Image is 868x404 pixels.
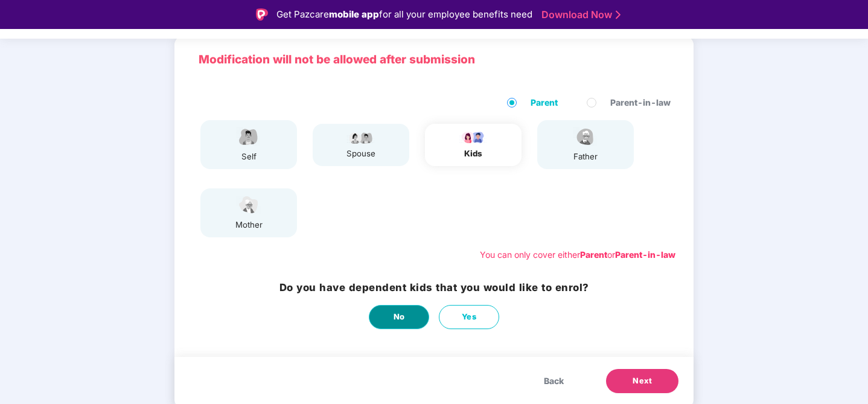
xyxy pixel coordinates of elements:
img: svg+xml;base64,PHN2ZyB4bWxucz0iaHR0cDovL3d3dy53My5vcmcvMjAwMC9zdmciIHdpZHRoPSI5Ny44OTciIGhlaWdodD... [346,130,376,144]
span: Next [633,375,652,387]
span: Yes [462,311,477,323]
img: svg+xml;base64,PHN2ZyBpZD0iRmF0aGVyX2ljb24iIHhtbG5zPSJodHRwOi8vd3d3LnczLm9yZy8yMDAwL3N2ZyIgeG1sbn... [570,126,601,147]
img: Logo [256,8,268,21]
img: svg+xml;base64,PHN2ZyBpZD0iRW1wbG95ZWVfbWFsZSIgeG1sbnM9Imh0dHA6Ly93d3cudzMub3JnLzIwMDAvc3ZnIiB3aW... [234,126,264,147]
button: Back [532,369,576,393]
img: svg+xml;base64,PHN2ZyB4bWxucz0iaHR0cDovL3d3dy53My5vcmcvMjAwMC9zdmciIHdpZHRoPSI1NCIgaGVpZ2h0PSIzOC... [234,194,264,216]
img: svg+xml;base64,PHN2ZyB4bWxucz0iaHR0cDovL3d3dy53My5vcmcvMjAwMC9zdmciIHdpZHRoPSI3OS4wMzciIGhlaWdodD... [458,130,488,144]
div: Get Pazcare for all your employee benefits need [276,7,532,22]
div: mother [234,219,264,231]
div: father [570,150,601,163]
span: No [394,311,405,323]
div: self [234,150,264,163]
div: You can only cover either or [480,248,675,261]
p: Modification will not be allowed after submission [199,51,669,69]
span: Parent [526,96,563,109]
strong: mobile app [329,8,379,20]
b: Parent-in-law [615,249,675,260]
button: No [369,305,429,329]
button: Yes [439,305,499,329]
b: Parent [580,249,607,260]
span: Back [544,374,564,388]
h3: Do you have dependent kids that you would like to enrol? [279,280,589,295]
button: Next [606,369,678,393]
a: Download Now [541,8,617,21]
div: kids [458,147,488,160]
div: spouse [346,147,376,160]
img: Stroke [616,8,621,21]
span: Parent-in-law [605,96,675,109]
